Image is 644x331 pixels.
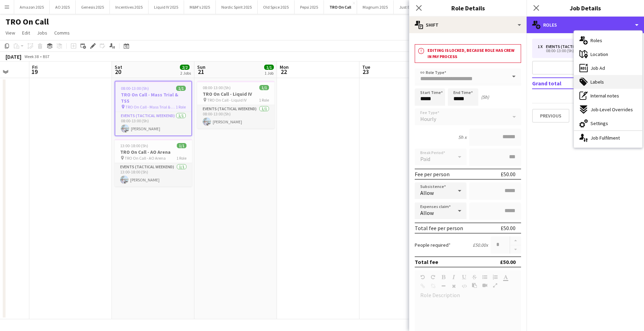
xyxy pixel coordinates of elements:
[125,104,176,110] span: TRO On Call - Mass Trial & TSS
[590,106,633,113] span: Job-Level Overrides
[203,85,231,90] span: 08:00-13:00 (5h)
[43,54,50,59] div: BST
[76,0,110,14] button: Genesis 2025
[216,0,258,14] button: Nordic Spirit 2025
[574,131,642,145] div: Job Fulfilment
[259,85,269,90] span: 1/1
[415,258,438,265] div: Total fee
[197,81,275,129] app-job-card: 08:00-13:00 (5h)1/1TRO On Call - Liquid IV TRO On Call - Liquid IV1 RoleEvents (Tactical Weekend)...
[37,30,47,36] span: Jobs
[6,17,49,27] h1: TRO On Call
[148,0,184,14] button: Liquid IV 2025
[258,0,295,14] button: Old Spice 2025
[115,139,192,187] app-job-card: 13:00-18:00 (5h)1/1TRO On Call - AO Arena TRO On Call - AO Arena1 RoleEvents (Tactical Weekend)1/...
[114,68,122,76] span: 20
[51,28,73,37] a: Comms
[125,155,166,161] span: TRO On Call - AO Arena
[32,64,38,70] span: Fri
[50,0,76,14] button: AO 2025
[590,65,605,71] span: Job Ad
[500,258,516,265] div: £50.00
[357,0,394,14] button: Magnum 2025
[409,17,527,33] div: Shift
[115,112,191,135] app-card-role: Events (Tactical Weekend)1/108:00-13:00 (5h)[PERSON_NAME]
[31,68,38,76] span: 19
[280,64,289,70] span: Mon
[23,54,40,59] span: Week 38
[14,0,50,14] button: Amazon 2025
[546,44,603,49] div: Events (Tactical Weekend)
[34,28,50,37] a: Jobs
[501,225,516,231] div: £50.00
[279,68,289,76] span: 22
[427,47,518,60] h3: Editing is locked, because role has crew in pay process
[176,155,186,161] span: 1 Role
[361,68,370,76] span: 23
[527,17,644,33] div: Roles
[207,97,247,103] span: TRO On Call - Liquid IV
[590,37,602,44] span: Roles
[196,68,205,76] span: 21
[420,189,434,196] span: Allow
[394,0,428,14] button: Just Eat 2025
[538,44,546,49] div: 1 x
[590,79,604,85] span: Labels
[532,61,638,75] button: Add role
[115,81,192,136] app-job-card: 08:00-13:00 (5h)1/1TRO On Call - Mass Trial & TSS TRO On Call - Mass Trial & TSS1 RoleEvents (Tac...
[415,225,463,231] div: Total fee per person
[176,86,186,91] span: 1/1
[184,0,216,14] button: M&M's 2025
[415,171,450,178] div: Fee per person
[121,86,149,91] span: 08:00-13:00 (5h)
[19,28,33,37] a: Edit
[197,105,275,129] app-card-role: Events (Tactical Weekend)1/108:00-13:00 (5h)[PERSON_NAME]
[420,209,434,216] span: Allow
[115,163,192,187] app-card-role: Events (Tactical Weekend)1/113:00-18:00 (5h)[PERSON_NAME]
[527,3,644,12] h3: Job Details
[180,70,191,76] div: 2 Jobs
[115,149,192,155] h3: TRO On Call - AO Arena
[115,64,122,70] span: Sat
[590,93,619,99] span: Internal notes
[501,171,516,178] div: £50.00
[458,134,467,140] div: 5h x
[532,78,601,89] td: Grand total
[481,94,489,100] div: (5h)
[532,109,569,123] button: Previous
[590,120,608,126] span: Settings
[362,64,370,70] span: Tue
[264,65,274,70] span: 1/1
[259,97,269,103] span: 1 Role
[176,104,186,110] span: 1 Role
[590,51,608,57] span: Location
[180,65,190,70] span: 2/2
[197,64,205,70] span: Sun
[197,91,275,97] h3: TRO On Call - Liquid IV
[473,242,488,248] div: £50.00 x
[6,53,21,60] div: [DATE]
[177,143,186,148] span: 1/1
[415,242,451,248] label: People required
[115,92,191,104] h3: TRO On Call - Mass Trial & TSS
[22,30,30,36] span: Edit
[120,143,148,148] span: 13:00-18:00 (5h)
[538,49,626,53] div: 08:00-13:00 (5h)
[54,30,70,36] span: Comms
[409,3,527,12] h3: Role Details
[295,0,324,14] button: Pepsi 2025
[3,28,18,37] a: View
[324,0,357,14] button: TRO On Call
[265,70,273,76] div: 1 Job
[6,30,15,36] span: View
[110,0,148,14] button: Incentives 2025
